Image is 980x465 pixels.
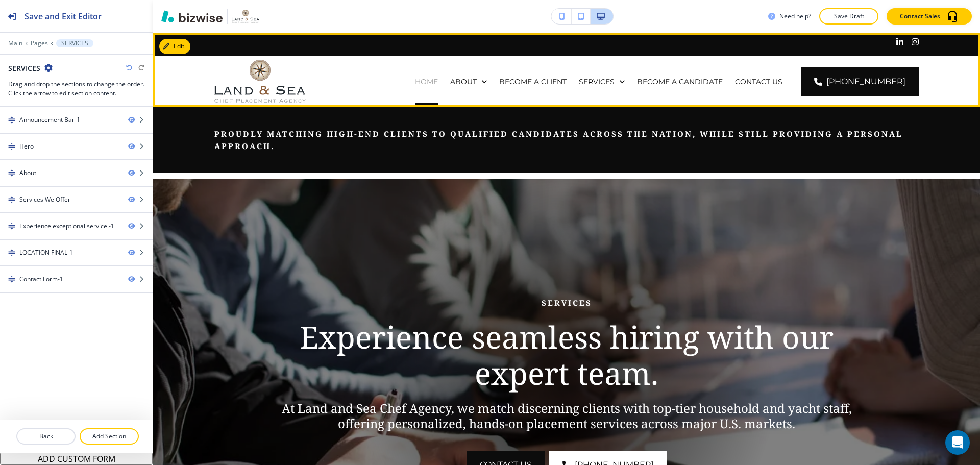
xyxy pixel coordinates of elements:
img: Drag [8,143,15,150]
p: Proudly matching high-end clients to qualified candidates across the nation, while still providin... [214,128,919,152]
div: Announcement Bar-1 [19,115,80,125]
p: CONTACT US [735,77,782,87]
p: BECOME A CLIENT [499,77,567,87]
button: Main [8,40,22,47]
h2: Save and Exit Editor [24,10,102,22]
img: Drag [8,223,15,230]
img: Drag [8,249,15,256]
p: ABOUT [450,77,477,87]
p: At Land and Sea Chef Agency, we match discerning clients with top-tier household and yacht staff,... [273,401,861,431]
div: Open Intercom Messenger [945,430,970,455]
p: SERVICES [273,297,861,309]
p: HOME [415,77,438,87]
img: Land and Sea Chef Agency [214,60,306,103]
p: Contact Sales [900,12,940,21]
p: Back [17,432,75,441]
div: About [19,168,36,178]
img: Drag [8,169,15,177]
img: Drag [8,196,15,203]
h2: SERVICES [8,63,40,74]
img: Drag [8,276,15,283]
img: Bizwise Logo [161,10,223,22]
div: Contact Form-1 [19,275,63,284]
button: Contact Sales [887,8,972,25]
button: Save Draft [819,8,878,25]
button: Add Section [80,428,139,445]
div: Services We Offer [19,195,70,204]
div: Experience exceptional service.-1 [19,222,114,231]
p: BECOME A CANDIDATE [637,77,723,87]
p: Save Draft [832,12,865,21]
img: Drag [8,116,15,124]
span: [PHONE_NUMBER] [826,76,905,88]
img: Your Logo [232,10,259,22]
h3: Need help? [779,12,811,21]
p: Add Section [81,432,138,441]
button: SERVICES [56,39,93,47]
button: Pages [31,40,48,47]
p: Experience seamless hiring with our expert team. [273,319,861,391]
button: Edit [159,39,190,54]
div: Hero [19,142,34,151]
button: Back [16,428,76,445]
p: SERVICES [61,40,88,47]
a: [PHONE_NUMBER] [801,67,919,96]
p: SERVICES [579,77,615,87]
div: LOCATION FINAL-1 [19,248,73,257]
h3: Drag and drop the sections to change the order. Click the arrow to edit section content. [8,80,144,98]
